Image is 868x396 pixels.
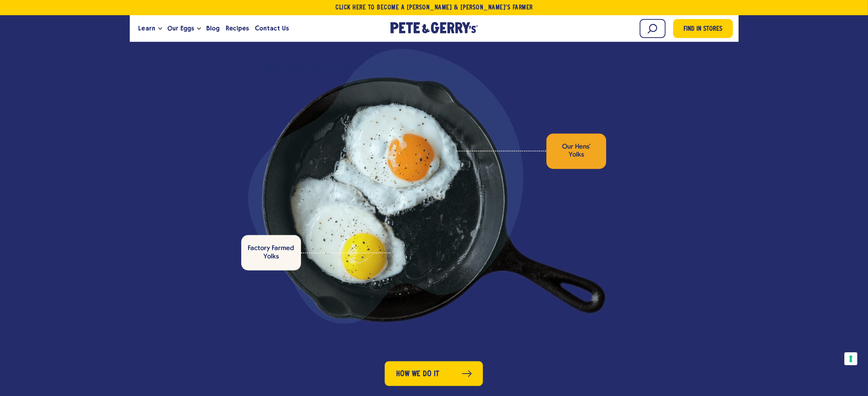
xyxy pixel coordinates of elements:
button: Open the dropdown menu for Learn [158,27,162,30]
span: Recipes [226,24,249,33]
p: Yolks [551,151,602,159]
a: Contact Us [252,18,292,39]
a: Recipes [223,18,252,39]
button: Your consent preferences for tracking technologies [844,352,857,365]
a: How we do it [385,361,483,386]
a: Blog [203,18,223,39]
span: Contact Us [255,24,289,33]
span: How we do it [396,368,439,380]
span: Find in Stores [683,24,722,35]
span: Learn [139,24,155,33]
button: Open the dropdown menu for Our Eggs [197,27,201,30]
span: Blog [206,24,220,33]
span: Our Eggs [167,24,194,33]
p: Factory Farmed Yolks [245,244,297,261]
div: files/cast_iron_for_dark_bg_copy.png [262,59,606,323]
a: Find in Stores [673,19,733,38]
p: Our Hens' [551,143,602,151]
a: Learn [135,18,158,39]
input: Search [640,19,666,38]
a: Our Eggs [164,18,197,39]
